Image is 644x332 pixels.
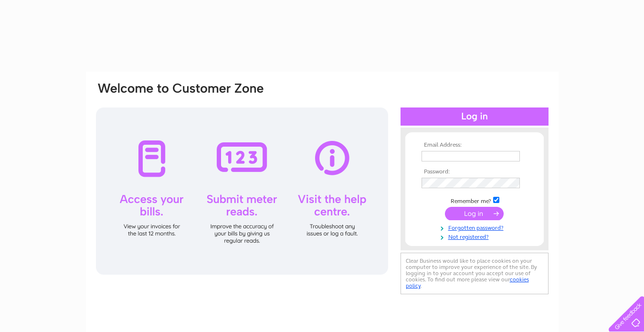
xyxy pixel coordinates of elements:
a: Not registered? [422,232,530,241]
div: Clear Business would like to place cookies on your computer to improve your experience of the sit... [401,253,549,294]
a: Forgotten password? [422,223,530,232]
a: cookies policy [406,276,529,289]
input: Submit [445,207,504,220]
th: Password: [419,169,530,175]
th: Email Address: [419,142,530,149]
td: Remember me? [419,195,530,205]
